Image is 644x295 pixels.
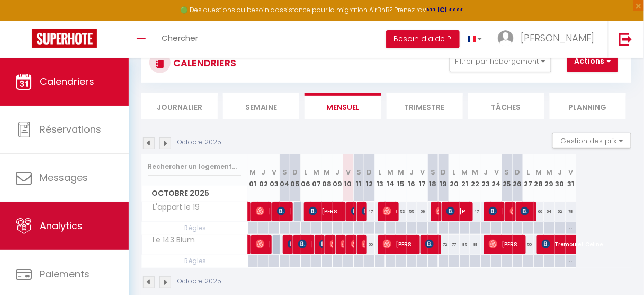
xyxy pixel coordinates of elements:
li: Planning [550,93,626,119]
th: 28 [534,154,544,202]
div: 77 [449,235,460,254]
span: Règles [142,222,247,234]
span: Tremoulet Celine [542,234,639,254]
p: Octobre 2025 [177,137,221,147]
span: [PERSON_NAME] [489,201,503,221]
div: 50 [364,235,375,254]
span: [PERSON_NAME] [489,234,524,254]
th: 02 [258,154,269,202]
button: Actions [567,51,618,72]
a: [PERSON_NAME] [244,235,249,255]
li: Semaine [223,93,299,119]
span: [PERSON_NAME] [362,234,365,254]
p: No Checkin [566,255,576,274]
th: 13 [375,154,386,202]
abbr: L [453,167,456,177]
div: 85 [460,235,470,254]
button: Gestion des prix [552,133,631,149]
abbr: M [314,167,320,177]
span: Naïan Baron [383,201,397,221]
div: 72 [439,235,449,254]
abbr: J [262,167,266,177]
abbr: S [431,167,435,177]
span: [PERSON_NAME] [309,201,344,221]
abbr: J [410,167,414,177]
li: Mensuel [305,93,381,119]
span: Calendriers [40,75,94,88]
span: Messages [40,171,88,184]
th: 14 [386,154,396,202]
li: Journalier [141,93,218,119]
th: 30 [555,154,566,202]
span: Réservations [40,123,101,136]
th: 07 [311,154,322,202]
div: 53 [396,202,407,221]
a: >>> ICI <<<< [427,5,464,14]
abbr: L [305,167,308,177]
div: 47 [470,202,481,221]
span: [PERSON_NAME] [277,201,291,221]
th: 27 [523,154,534,202]
th: 03 [269,154,280,202]
span: Paiements [40,267,90,281]
th: 22 [470,154,481,202]
span: [PERSON_NAME] [436,201,440,221]
th: 31 [566,154,576,202]
span: [PERSON_NAME] [521,31,595,45]
th: 05 [290,154,301,202]
th: 10 [343,154,354,202]
th: 19 [439,154,449,202]
th: 06 [301,154,311,202]
th: 24 [491,154,502,202]
p: Octobre 2025 [177,276,221,287]
li: Tâches [468,93,544,119]
span: [PERSON_NAME] [288,234,291,254]
th: 04 [280,154,290,202]
span: [PERSON_NAME] [330,234,334,254]
abbr: S [356,167,361,177]
th: 20 [449,154,460,202]
th: 23 [481,154,491,202]
span: [PERSON_NAME] [256,201,270,221]
a: ... [PERSON_NAME] [490,21,608,58]
span: [PERSON_NAME] [446,201,471,221]
div: 78 [566,202,576,221]
abbr: S [282,167,287,177]
div: 47 [364,202,375,221]
abbr: D [441,167,446,177]
abbr: D [515,167,521,177]
abbr: V [420,167,425,177]
span: [PERSON_NAME] [362,201,365,221]
span: [PERSON_NAME] [521,201,535,221]
span: Le 143 Blum [144,235,198,246]
abbr: J [336,167,340,177]
abbr: D [293,167,298,177]
span: [PERSON_NAME] [351,201,355,221]
div: 55 [407,202,417,221]
th: 12 [364,154,375,202]
div: 64 [544,202,555,221]
th: 29 [544,154,555,202]
h3: CALENDRIERS [171,51,236,75]
span: Règles [142,255,247,267]
span: [PERSON_NAME] [319,234,323,254]
abbr: M [472,167,479,177]
span: [PERSON_NAME] [256,234,270,254]
span: [PERSON_NAME] [298,234,312,254]
abbr: M [250,167,256,177]
abbr: J [484,167,488,177]
abbr: M [536,167,542,177]
th: 16 [407,154,417,202]
th: 09 [333,154,343,202]
abbr: J [558,167,562,177]
th: 17 [417,154,428,202]
span: Chercher [162,32,198,44]
p: No Checkin [566,222,576,241]
div: 50 [523,235,534,254]
abbr: M [398,167,405,177]
abbr: L [527,167,530,177]
abbr: V [346,167,351,177]
th: 18 [428,154,439,202]
div: 66 [534,202,544,221]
